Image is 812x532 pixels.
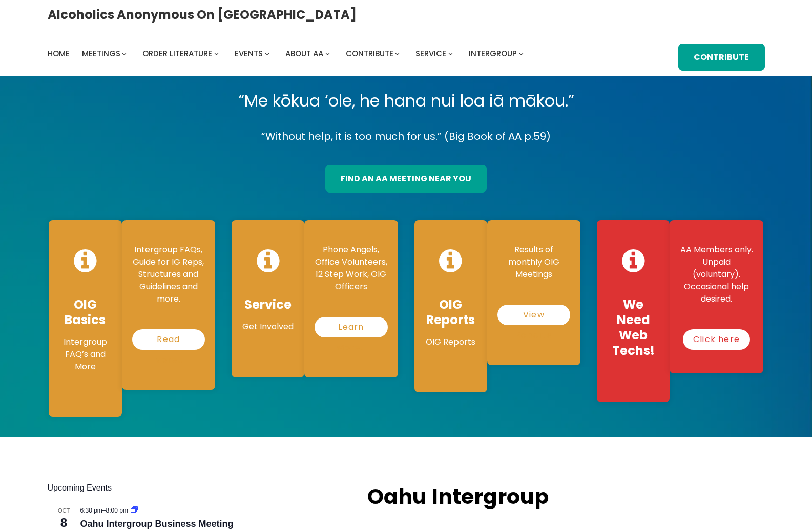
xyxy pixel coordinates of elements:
span: Home [48,48,70,59]
p: Results of monthly OIG Meetings [497,244,570,281]
span: Meetings [82,48,120,59]
p: “Without help, it is too much for us.” (Big Book of AA p.59) [40,127,772,145]
button: Events submenu [265,51,269,56]
a: Meetings [82,47,120,61]
a: Contribute [678,44,765,71]
button: Order Literature submenu [214,51,219,56]
h2: Upcoming Events [48,482,347,494]
h4: Service [242,297,294,312]
a: Events [235,47,263,61]
nav: Intergroup [48,47,527,61]
a: Oahu Intergroup Business Meeting [80,519,234,529]
a: Read More… [132,329,205,350]
button: Meetings submenu [122,51,127,56]
span: Oct [48,506,80,515]
a: Intergroup [469,47,517,61]
span: 8 [48,514,80,531]
span: Service [415,48,446,59]
button: Contribute submenu [395,51,400,56]
a: Click here [683,329,750,350]
p: “Me kōkua ‘ole, he hana nui loa iā mākou.” [40,87,772,115]
span: Order Literature [142,48,212,59]
button: Service submenu [448,51,453,56]
p: Intergroup FAQs, Guide for IG Reps, Structures and Guidelines and more. [132,244,205,305]
a: Service [415,47,446,61]
a: Learn More… [315,317,387,337]
a: Contribute [346,47,393,61]
h2: Oahu Intergroup [367,482,614,512]
a: About AA [285,47,323,61]
time: – [80,507,130,514]
button: About AA submenu [325,51,330,56]
a: Alcoholics Anonymous on [GEOGRAPHIC_DATA] [48,4,357,26]
p: Intergroup FAQ’s and More [59,336,111,373]
h4: We Need Web Techs! [607,297,659,358]
h4: OIG Basics [59,297,111,328]
p: AA Members only. Unpaid (voluntary). Occasional help desired. [680,244,753,305]
p: OIG Reports [425,336,477,348]
p: Get Involved [242,321,294,333]
span: About AA [285,48,323,59]
span: Contribute [346,48,393,59]
span: Events [235,48,263,59]
a: find an aa meeting near you [325,165,487,193]
span: 8:00 pm [106,507,128,514]
span: Intergroup [469,48,517,59]
span: 6:30 pm [80,507,102,514]
button: Intergroup submenu [519,51,524,56]
p: Phone Angels, Office Volunteers, 12 Step Work, OIG Officers [315,244,387,293]
a: Event series: Oahu Intergroup Business Meeting [131,507,138,514]
a: View Reports [497,305,570,325]
h4: OIG Reports [425,297,477,328]
a: Home [48,47,70,61]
